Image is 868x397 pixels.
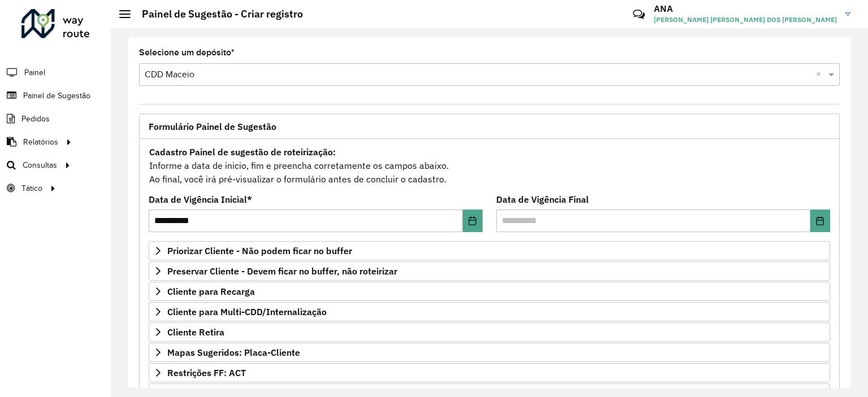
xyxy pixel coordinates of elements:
span: Preservar Cliente - Devem ficar no buffer, não roteirizar [167,267,397,276]
span: Tático [21,182,42,194]
a: Cliente para Recarga [149,282,830,301]
a: Mapas Sugeridos: Placa-Cliente [149,343,830,362]
button: Choose Date [810,210,830,232]
span: Consultas [23,159,57,171]
a: Contato Rápido [627,2,651,27]
span: Pedidos [21,113,50,125]
span: Mapas Sugeridos: Placa-Cliente [167,348,300,357]
span: Relatórios [23,136,58,148]
div: Informe a data de inicio, fim e preencha corretamente os campos abaixo. Ao final, você irá pré-vi... [149,145,830,186]
label: Data de Vigência Inicial [149,193,252,206]
label: Selecione um depósito [139,46,235,59]
span: Painel [24,67,45,78]
a: Restrições FF: ACT [149,363,830,382]
strong: Cadastro Painel de sugestão de roteirização: [149,146,336,158]
span: Cliente para Recarga [167,287,255,296]
span: Restrições FF: ACT [167,368,246,377]
h2: Painel de Sugestão - Criar registro [131,8,303,20]
span: Painel de Sugestão [23,90,90,102]
span: Cliente para Multi-CDD/Internalização [167,307,327,316]
a: Cliente para Multi-CDD/Internalização [149,302,830,321]
span: Clear all [816,68,826,81]
button: Choose Date [463,210,483,232]
span: Priorizar Cliente - Não podem ficar no buffer [167,246,352,255]
a: Priorizar Cliente - Não podem ficar no buffer [149,241,830,260]
span: [PERSON_NAME] [PERSON_NAME] DOS [PERSON_NAME] [654,15,837,25]
a: Preservar Cliente - Devem ficar no buffer, não roteirizar [149,261,830,281]
a: Cliente Retira [149,322,830,342]
h3: ANA [654,3,837,14]
label: Data de Vigência Final [496,193,589,206]
span: Cliente Retira [167,328,224,337]
span: Formulário Painel de Sugestão [149,122,276,131]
